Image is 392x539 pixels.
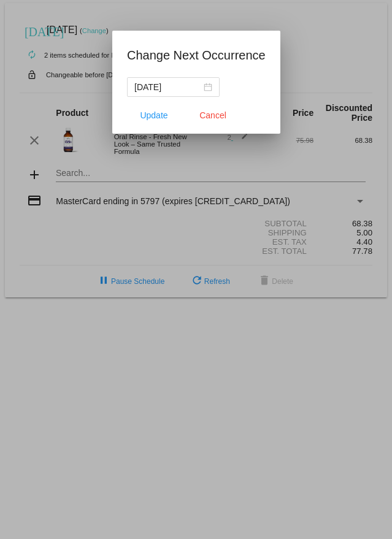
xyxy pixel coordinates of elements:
[127,104,181,126] button: Update
[127,45,266,65] h1: Change Next Occurrence
[134,80,201,94] input: Select date
[140,110,167,120] span: Update
[186,104,240,126] button: Close dialog
[199,110,226,120] span: Cancel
